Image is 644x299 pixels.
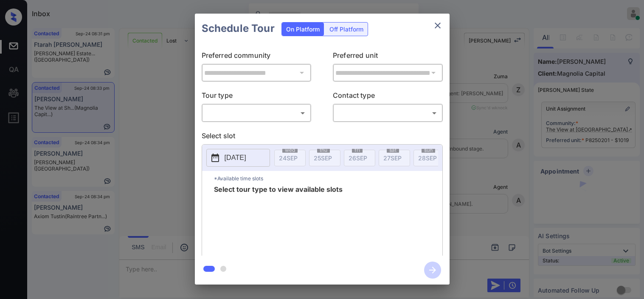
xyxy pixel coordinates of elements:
[214,171,442,186] p: *Available time slots
[325,23,368,36] div: Off Platform
[202,90,312,104] p: Tour type
[202,131,443,144] p: Select slot
[429,17,446,34] button: close
[195,14,281,43] h2: Schedule Tour
[214,186,343,254] span: Select tour type to view available slots
[282,23,324,36] div: On Platform
[202,50,312,64] p: Preferred community
[206,149,270,167] button: [DATE]
[333,90,443,104] p: Contact type
[225,153,246,163] p: [DATE]
[333,50,443,64] p: Preferred unit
